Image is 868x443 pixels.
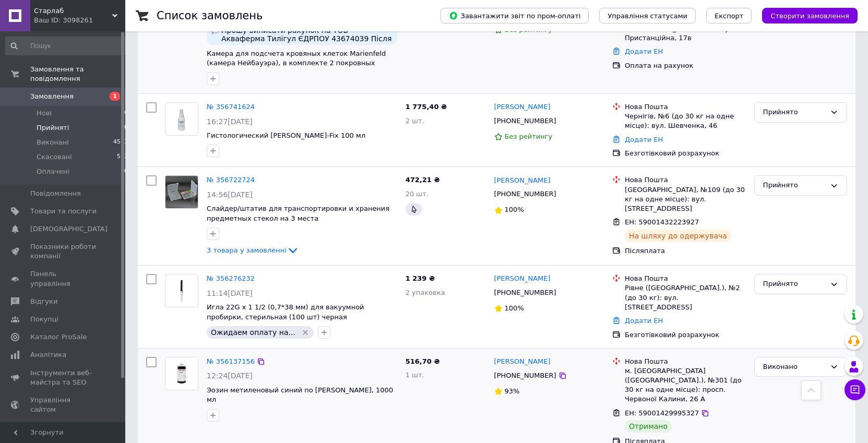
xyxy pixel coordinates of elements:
span: 0 [124,167,128,176]
div: Оплата на рахунок [625,61,746,70]
a: Фото товару [165,102,198,136]
div: Нова Пошта [625,274,746,283]
a: [PERSON_NAME] [494,357,551,367]
span: 100% [505,304,524,312]
span: 4583 [113,138,128,147]
img: Фото товару [165,176,198,208]
span: Інструменти веб-майстра та SEO [30,368,97,387]
a: [PERSON_NAME] [494,102,551,112]
span: 2 шт. [406,117,424,125]
span: Покупці [30,315,58,324]
span: Панель управління [30,269,97,288]
div: Післяплата [625,246,746,256]
span: 3 товара у замовленні [207,246,287,254]
span: 2 упаковка [406,289,445,296]
span: Скасовані [37,152,72,162]
span: 14:56[DATE] [207,190,253,199]
button: Завантажити звіт по пром-оплаті [441,8,589,23]
button: Створити замовлення [762,8,858,23]
div: Безготівковий розрахунок [625,330,746,340]
img: Фото товару [165,274,198,307]
button: Управління статусами [599,8,696,23]
span: Прийняті [37,123,69,133]
a: № 356137156 [207,357,255,365]
div: Прийнято [763,279,826,290]
span: Виконані [37,138,69,147]
div: Рівне ([GEOGRAPHIC_DATA].), №2 (до 30 кг): вул. [STREET_ADDRESS] [625,283,746,312]
span: 0 [124,109,128,118]
div: Чернігів, №6 (до 30 кг на одне місце): вул. Шевченка, 46 [625,112,746,130]
span: Товари та послуги [30,207,97,216]
button: Чат з покупцем [845,379,865,400]
a: Додати ЕН [625,136,663,143]
span: 1 239 ₴ [406,274,435,282]
a: [PERSON_NAME] [494,176,551,186]
span: 10 [121,123,128,133]
span: Завантажити звіт по пром-оплаті [449,11,580,20]
a: Игла 22G x 1 1/2 (0,7*38 мм) для вакуумной пробирки, стерильная (100 шт) черная [207,303,364,321]
span: Управління сайтом [30,396,97,414]
div: Отримано [625,420,672,433]
img: Фото товару [165,103,198,135]
a: № 356741624 [207,103,255,111]
div: Виконано [763,362,826,373]
span: ЕН: 59001429995327 [625,409,699,417]
h1: Список замовлень [157,9,263,22]
span: Оплачені [37,167,69,176]
span: 20 шт. [406,190,429,198]
span: 1 шт. [406,371,424,379]
span: ЕН: 59001432223927 [625,218,699,226]
span: 1 775,40 ₴ [406,103,447,111]
svg: Видалити мітку [301,328,310,337]
a: [PERSON_NAME] [494,274,551,284]
span: Повідомлення [30,189,81,198]
a: Створити замовлення [752,11,858,19]
a: № 356722724 [207,176,255,184]
span: 100% [505,206,524,213]
a: Фото товару [165,274,198,307]
span: 516,70 ₴ [406,357,440,365]
a: № 356276232 [207,274,255,282]
span: Замовлення та повідомлення [30,65,125,83]
span: Аналітика [30,350,66,360]
span: Ожидаем оплату на... [211,328,295,337]
div: м. [GEOGRAPHIC_DATA] ([GEOGRAPHIC_DATA].), №301 (до 30 кг на одне місце): просп. Червоної Калини,... [625,366,746,404]
span: [DEMOGRAPHIC_DATA] [30,224,108,234]
span: Експорт [715,12,744,20]
span: Управління статусами [608,12,687,20]
span: Нові [37,109,52,118]
a: Гистологический [PERSON_NAME]-Fix 100 мл [207,131,365,139]
div: [PHONE_NUMBER] [492,286,558,300]
span: Старлаб [34,6,112,16]
div: Нова Пошта [625,102,746,112]
a: Фото товару [165,175,198,209]
a: Додати ЕН [625,47,663,55]
img: Фото товару [165,357,198,390]
div: [PHONE_NUMBER] [492,114,558,128]
a: Фото товару [165,357,198,390]
span: Прошу виписати рахунок на ТОВ Акваферма Тилігул ЄДРПОУ 43674039 Після оплати товар відправити НП ... [221,26,393,43]
a: Слайдер/штатив для транспортировки и хранения предметных стекол на 3 места [207,205,389,222]
span: Створити замовлення [770,12,849,20]
div: Ваш ID: 3098261 [34,16,125,25]
div: Прийнято [763,180,826,191]
span: 11:14[DATE] [207,289,253,297]
div: Нова Пошта [625,357,746,366]
span: 1 [110,92,120,101]
span: Каталог ProSale [30,332,87,342]
div: [PHONE_NUMBER] [492,369,558,382]
span: Замовлення [30,92,74,101]
span: Відгуки [30,297,57,306]
span: Камера для подсчета кровяных клеток Marienfeld (камера Нейбауэра), в комплекте 2 покровных стекла [207,50,386,77]
div: [GEOGRAPHIC_DATA], №109 (до 30 кг на одне місце): вул. [STREET_ADDRESS] [625,185,746,214]
span: Без рейтингу [505,133,553,140]
a: Эозин метиленовый синий по [PERSON_NAME], 1000 мл [207,386,393,404]
span: 16:27[DATE] [207,117,253,126]
input: Пошук [5,37,129,55]
span: 93% [505,387,520,395]
div: Безготівковий розрахунок [625,149,746,158]
a: 3 товара у замовленні [207,246,299,254]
